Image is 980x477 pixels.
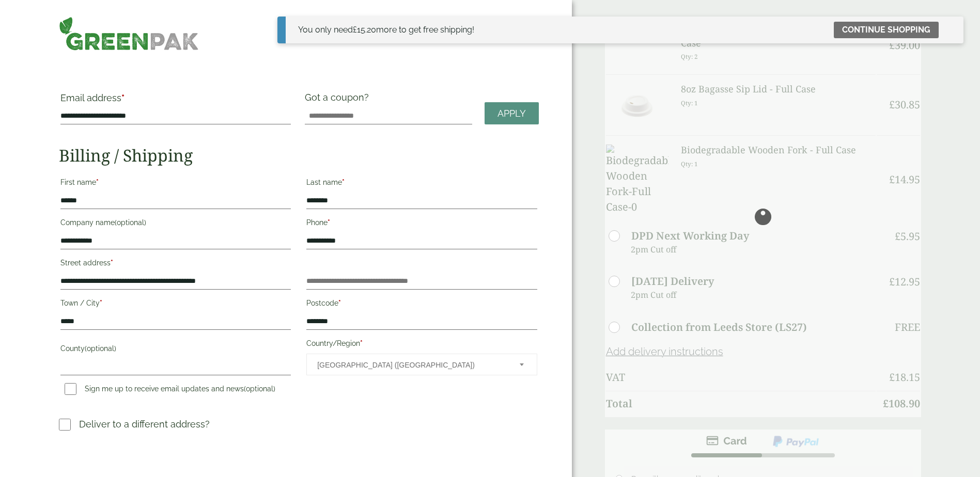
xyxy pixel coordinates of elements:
[65,383,76,395] input: Sign me up to receive email updates and news(optional)
[60,175,291,193] label: First name
[100,299,102,307] abbr: required
[306,215,537,233] label: Phone
[360,339,363,347] abbr: required
[60,256,291,273] label: Street address
[353,25,357,35] span: £
[306,175,537,193] label: Last name
[306,336,537,354] label: Country/Region
[60,341,291,359] label: County
[485,102,539,124] a: Apply
[317,354,505,376] span: United Kingdom (UK)
[60,385,279,396] label: Sign me up to receive email updates and news
[115,218,146,227] span: (optional)
[328,218,330,227] abbr: required
[96,178,99,186] abbr: required
[834,22,939,38] a: Continue shopping
[85,344,116,353] span: (optional)
[244,385,275,393] span: (optional)
[497,108,526,119] span: Apply
[338,299,341,307] abbr: required
[59,146,539,165] h2: Billing / Shipping
[342,178,345,186] abbr: required
[306,296,537,313] label: Postcode
[59,17,199,51] img: GreenPak Supplies
[111,259,113,267] abbr: required
[60,296,291,313] label: Town / City
[79,417,210,431] p: Deliver to a different address?
[60,215,291,233] label: Company name
[305,92,373,108] label: Got a coupon?
[60,93,291,108] label: Email address
[353,25,376,35] span: 15.20
[306,354,537,375] span: Country/Region
[298,24,474,36] div: You only need more to get free shipping!
[121,92,125,103] abbr: required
